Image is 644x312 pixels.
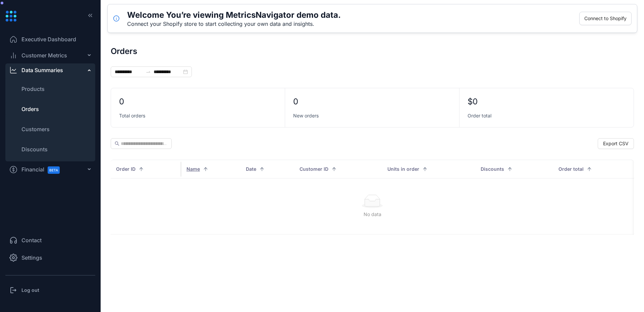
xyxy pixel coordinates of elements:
span: to [146,69,151,74]
div: 0 [293,96,298,107]
h5: Welcome You’re viewing MetricsNavigator demo data. [127,10,341,20]
span: BETA [48,166,60,174]
span: Contact [21,236,42,244]
th: Discounts [475,160,553,178]
button: Export CSV [598,138,634,149]
div: Data Summaries [21,66,63,74]
span: search [115,141,119,146]
span: Customers [21,125,50,133]
span: Executive Dashboard [21,35,76,43]
span: Order total [558,165,584,173]
th: Date [240,160,294,178]
span: Export CSV [603,140,629,147]
span: Total orders [119,112,145,119]
span: Orders [21,105,39,113]
span: Name [186,165,200,173]
span: Date [246,165,256,173]
th: Units in order [382,160,475,178]
span: New orders [293,112,319,119]
div: $0 [468,96,478,107]
button: Connect to Shopify [579,12,632,25]
span: Units in order [387,165,419,173]
span: Products [21,85,45,93]
th: Order total [553,160,634,178]
span: Settings [21,254,42,262]
th: Order ID [111,160,181,178]
span: Discounts [481,165,504,173]
span: Order ID [116,165,136,173]
th: Customer ID [294,160,382,178]
span: Order total [468,112,491,119]
span: Discounts [21,145,48,153]
span: Financial [21,162,66,177]
h3: Log out [21,287,39,294]
th: Name [181,160,240,178]
div: No data [119,211,626,218]
span: Customer ID [300,165,328,173]
span: Connect to Shopify [584,15,627,22]
span: swap-right [146,69,151,74]
h1: Orders [111,47,137,56]
div: Connect your Shopify store to start collecting your own data and insights. [127,20,341,27]
div: 0 [119,96,124,107]
span: Customer Metrics [21,51,67,59]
